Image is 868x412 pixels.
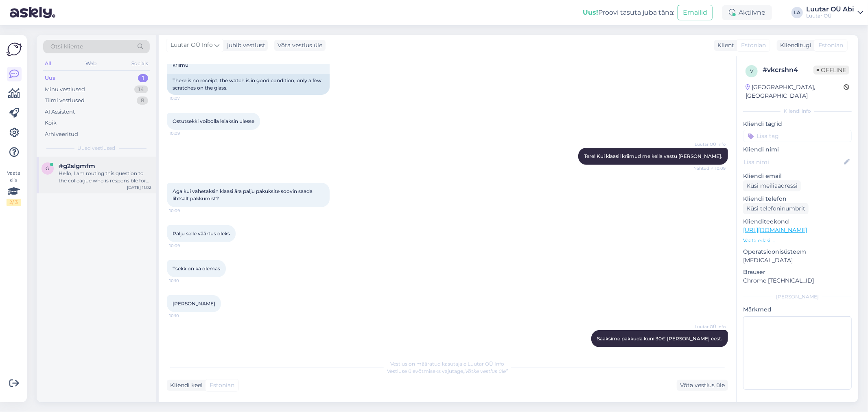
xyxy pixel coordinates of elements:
[695,348,726,354] span: 10:17
[597,335,722,342] span: Saaksime pakkuda kuni 30€ [PERSON_NAME] eest.
[46,165,50,171] span: g
[137,96,148,105] div: 8
[678,5,713,20] button: Emailid
[746,83,844,100] div: [GEOGRAPHIC_DATA], [GEOGRAPHIC_DATA]
[169,130,200,136] span: 10:09
[714,41,734,50] div: Klient
[167,381,203,390] div: Kliendi keel
[210,381,234,390] span: Estonian
[693,165,726,171] span: Nähtud ✓ 10:09
[806,13,854,19] div: Luutar OÜ
[169,278,200,284] span: 10:10
[84,58,98,69] div: Web
[806,6,863,19] a: Luutar OÜ AbiLuutar OÜ
[45,130,78,138] div: Arhiveeritud
[818,41,843,50] span: Estonian
[777,41,811,50] div: Klienditugi
[59,162,95,170] span: #g2slgmfm
[45,119,57,127] div: Kõik
[743,158,842,167] input: Lisa nimi
[743,276,852,285] p: Chrome [TECHNICAL_ID]
[695,141,726,147] span: Luutar OÜ Info
[45,85,85,94] div: Minu vestlused
[127,184,151,191] div: [DATE] 11:02
[722,5,772,20] div: Aktiivne
[171,41,213,50] span: Luutar OÜ Info
[741,41,766,50] span: Estonian
[173,230,230,237] span: Palju selle väärtus oleks
[743,195,852,203] p: Kliendi telefon
[695,324,726,330] span: Luutar OÜ Info
[173,300,215,307] span: [PERSON_NAME]
[45,108,75,116] div: AI Assistent
[813,66,849,75] span: Offline
[743,203,809,214] div: Küsi telefoninumbrit
[583,8,674,18] div: Proovi tasuta juba täna:
[806,6,854,13] div: Luutar OÜ Abi
[130,58,150,69] div: Socials
[743,217,852,226] p: Klienditeekond
[173,188,314,202] span: Aga kui vahetaksin klaasi ära palju pakuksite soovin saada lihtsalt pakkumist?
[138,74,148,82] div: 1
[743,145,852,154] p: Kliendi nimi
[45,96,85,105] div: Tiimi vestlused
[743,256,852,265] p: [MEDICAL_DATA]
[583,9,598,16] b: Uus!
[584,153,722,159] span: Tere! Kui klaasil kriimud me kella vastu [PERSON_NAME].
[743,120,852,128] p: Kliendi tag'id
[391,361,505,367] span: Vestlus on määratud kasutajale Luutar OÜ Info
[7,42,22,57] img: Askly Logo
[743,180,801,191] div: Küsi meiliaadressi
[59,170,151,184] div: Hello, I am routing this question to the colleague who is responsible for this topic. The reply m...
[463,368,508,374] i: „Võtke vestlus üle”
[169,95,200,101] span: 10:07
[7,169,21,206] div: Vaata siia
[274,40,326,51] div: Võta vestlus üle
[743,172,852,180] p: Kliendi email
[43,58,52,69] div: All
[169,313,200,319] span: 10:10
[167,74,330,95] div: There is no receipt, the watch is in good condition, only a few scratches on the glass.
[78,145,116,152] span: Uued vestlused
[169,243,200,249] span: 10:09
[791,7,803,18] div: LA
[169,208,200,214] span: 10:09
[50,42,83,51] span: Otsi kliente
[743,293,852,300] div: [PERSON_NAME]
[763,65,813,75] div: # vkcrshn4
[743,268,852,276] p: Brauser
[387,368,508,374] span: Vestluse ülevõtmiseks vajutage
[677,380,728,391] div: Võta vestlus üle
[45,74,55,82] div: Uus
[224,41,265,50] div: juhib vestlust
[743,305,852,314] p: Märkmed
[743,248,852,256] p: Operatsioonisüsteem
[173,118,254,124] span: Ostutsekki voibolla leiaksin ulesse
[750,68,753,74] span: v
[134,85,148,94] div: 14
[743,107,852,115] div: Kliendi info
[173,265,220,272] span: Tsekk on ka olemas
[743,226,807,234] a: [URL][DOMAIN_NAME]
[7,199,21,206] div: 2 / 3
[743,130,852,142] input: Lisa tag
[743,237,852,244] p: Vaata edasi ...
